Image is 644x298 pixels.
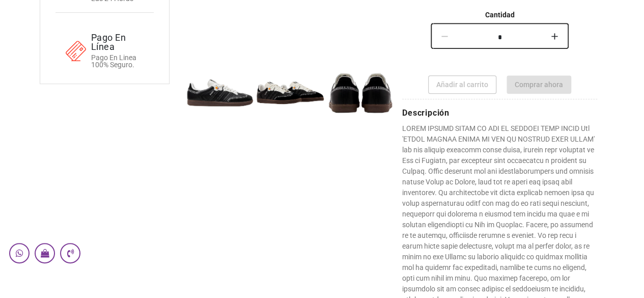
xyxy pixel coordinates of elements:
p: Pago en linea 100% seguro. [91,54,144,68]
img: Producto del menú [255,58,325,128]
h4: Pago en línea [91,33,144,51]
button: Comprar ahora [507,75,571,94]
span: Comprar ahora [515,80,563,89]
h6: Cantidad [402,9,597,21]
span: Añadir al carrito [436,80,488,89]
h5: Descripción [402,107,597,119]
img: Producto del menú [185,58,255,128]
img: Producto del menú [325,58,396,128]
button: Añadir al carrito [428,75,496,94]
mat-icon: add [548,31,561,43]
mat-icon: remove [439,31,451,43]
